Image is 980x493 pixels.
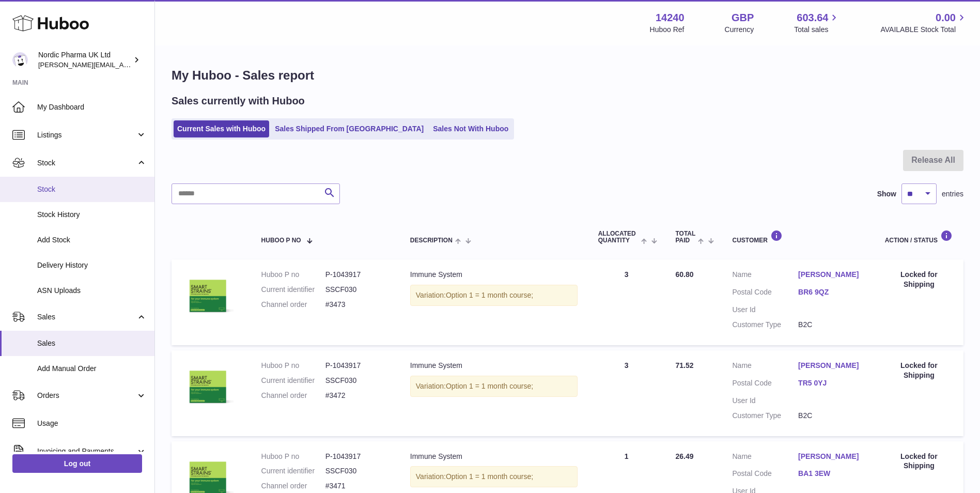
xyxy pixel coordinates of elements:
[325,285,390,295] dd: SSCF030
[798,287,864,297] a: BR6 9QZ
[794,11,840,35] a: 603.64 Total sales
[936,11,956,25] span: 0.00
[37,210,147,220] span: Stock History
[182,270,234,321] img: Immune_System_30sachets_FrontFace.png
[325,376,390,386] dd: SSCF030
[37,184,147,194] span: Stock
[261,452,325,461] dt: Huboo P no
[588,350,665,436] td: 3
[798,270,864,280] a: [PERSON_NAME]
[598,230,639,244] span: ALLOCATED Quantity
[446,472,533,481] span: Option 1 = 1 month course;
[675,270,693,279] span: 60.80
[37,102,147,112] span: My Dashboard
[325,391,390,400] dd: #3472
[794,25,840,35] span: Total sales
[732,469,798,481] dt: Postal Code
[12,454,142,473] a: Log out
[410,237,453,244] span: Description
[798,378,864,388] a: TR5 0YJ
[446,291,533,299] span: Option 1 = 1 month course;
[271,120,427,137] a: Sales Shipped From [GEOGRAPHIC_DATA]
[410,452,578,461] div: Immune System
[410,285,578,306] div: Variation:
[675,452,693,460] span: 26.49
[732,320,798,330] dt: Customer Type
[325,452,390,461] dd: P-1043917
[37,338,147,348] span: Sales
[732,11,754,25] strong: GBP
[37,312,136,322] span: Sales
[725,25,754,35] div: Currency
[261,466,325,476] dt: Current identifier
[261,270,325,280] dt: Huboo P no
[798,452,864,461] a: [PERSON_NAME]
[732,287,798,300] dt: Postal Code
[38,60,207,69] span: [PERSON_NAME][EMAIL_ADDRESS][DOMAIN_NAME]
[37,235,147,245] span: Add Stock
[675,361,693,369] span: 71.52
[429,120,512,137] a: Sales Not With Huboo
[588,259,665,345] td: 3
[942,189,963,199] span: entries
[650,25,685,35] div: Huboo Ref
[37,260,147,270] span: Delivery History
[37,419,147,428] span: Usage
[261,285,325,295] dt: Current identifier
[797,11,828,25] span: 603.64
[798,320,864,330] dd: B2C
[325,270,390,280] dd: P-1043917
[410,466,578,487] div: Variation:
[261,300,325,310] dt: Channel order
[37,286,147,296] span: ASN Uploads
[261,376,325,386] dt: Current identifier
[732,396,798,406] dt: User Id
[37,446,136,456] span: Invoicing and Payments
[325,481,390,491] dd: #3471
[880,11,968,35] a: 0.00 AVAILABLE Stock Total
[174,120,269,137] a: Current Sales with Huboo
[732,411,798,421] dt: Customer Type
[410,376,578,397] div: Variation:
[261,481,325,491] dt: Channel order
[37,130,136,140] span: Listings
[261,237,301,244] span: Huboo P no
[37,364,147,374] span: Add Manual Order
[182,361,234,412] img: Immune_System_30sachets_FrontFace.png
[798,411,864,421] dd: B2C
[880,25,968,35] span: AVAILABLE Stock Total
[732,270,798,282] dt: Name
[261,391,325,400] dt: Channel order
[325,361,390,371] dd: P-1043917
[410,270,578,280] div: Immune System
[732,230,864,244] div: Customer
[798,361,864,371] a: [PERSON_NAME]
[656,11,685,25] strong: 14240
[325,300,390,310] dd: #3473
[410,361,578,371] div: Immune System
[732,305,798,315] dt: User Id
[325,466,390,476] dd: SSCF030
[675,230,695,244] span: Total paid
[877,189,896,199] label: Show
[885,361,953,380] div: Locked for Shipping
[798,469,864,479] a: BA1 3EW
[38,50,131,70] div: Nordic Pharma UK Ltd
[37,158,136,168] span: Stock
[172,94,305,108] h2: Sales currently with Huboo
[172,67,963,84] h1: My Huboo - Sales report
[12,52,28,68] img: joe.plant@parapharmdev.com
[261,361,325,371] dt: Huboo P no
[885,230,953,244] div: Action / Status
[732,361,798,373] dt: Name
[446,382,533,390] span: Option 1 = 1 month course;
[732,452,798,464] dt: Name
[37,391,136,400] span: Orders
[885,452,953,471] div: Locked for Shipping
[732,378,798,391] dt: Postal Code
[885,270,953,289] div: Locked for Shipping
